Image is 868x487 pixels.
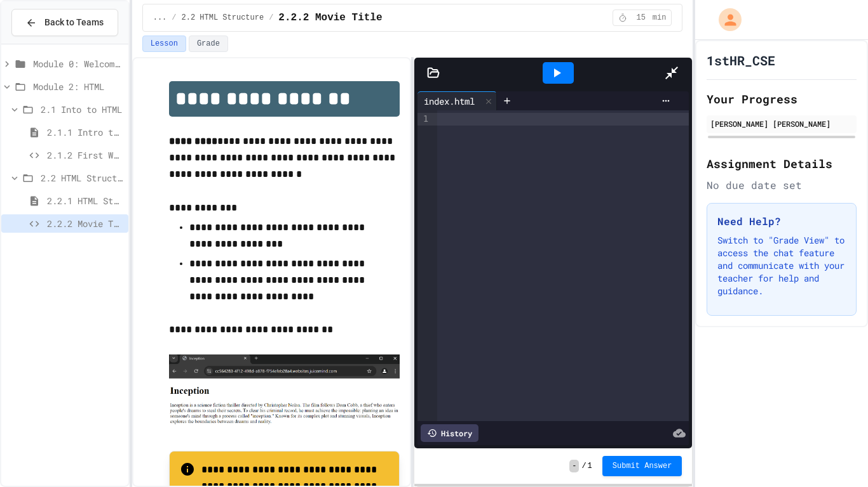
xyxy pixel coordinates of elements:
[47,217,123,230] span: 2.2.2 Movie Title
[707,51,775,69] h1: 1stHR_CSE
[44,16,104,29] span: Back to Teams
[47,194,123,207] span: 2.2.1 HTML Structure
[705,5,745,34] div: My Account
[417,113,430,126] div: 1
[717,214,846,229] h3: Need Help?
[707,90,857,108] h2: Your Progress
[33,80,123,93] span: Module 2: HTML
[581,461,586,471] span: /
[417,94,481,108] div: index.html
[613,461,672,471] span: Submit Answer
[717,234,846,297] p: Switch to "Grade View" to access the chat feature and communicate with your teacher for help and ...
[41,171,123,185] span: 2.2 HTML Structure
[602,456,682,476] button: Submit Answer
[182,13,264,23] span: 2.2 HTML Structure
[142,36,186,52] button: Lesson
[11,9,118,36] button: Back to Teams
[41,103,123,116] span: 2.1 Into to HTML
[47,148,123,162] span: 2.1.2 First Webpage
[33,57,123,70] span: Module 0: Welcome to Web Development
[189,36,228,52] button: Grade
[153,13,167,23] span: ...
[172,13,176,23] span: /
[421,424,478,442] div: History
[631,13,651,23] span: 15
[569,460,579,472] span: -
[710,118,853,129] div: [PERSON_NAME] [PERSON_NAME]
[417,91,497,110] div: index.html
[653,13,667,23] span: min
[47,126,123,139] span: 2.1.1 Intro to HTML
[707,178,857,193] div: No due date set
[269,13,273,23] span: /
[278,10,382,25] span: 2.2.2 Movie Title
[588,461,592,471] span: 1
[707,155,857,172] h2: Assignment Details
